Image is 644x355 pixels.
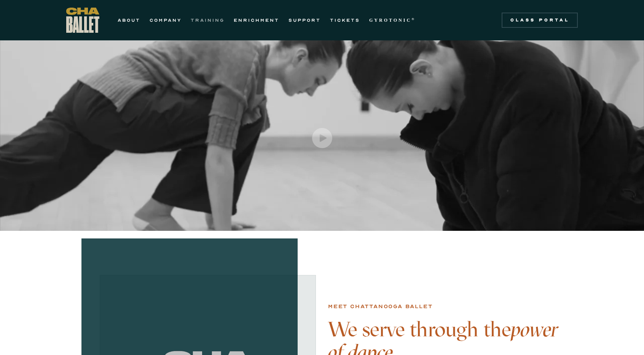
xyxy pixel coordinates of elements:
a: COMPANY [150,16,182,25]
strong: GYROTONIC [369,18,411,23]
a: Class Portal [502,13,578,28]
a: TICKETS [330,16,360,25]
a: GYROTONIC® [369,16,416,25]
a: ENRICHMENT [234,16,279,25]
a: TRAINING [191,16,225,25]
div: Class Portal [506,17,573,23]
sup: ® [411,17,416,21]
a: SUPPORT [289,16,321,25]
a: home [66,8,99,33]
div: Meet chattanooga ballet [328,302,432,311]
a: ABOUT [118,16,140,25]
